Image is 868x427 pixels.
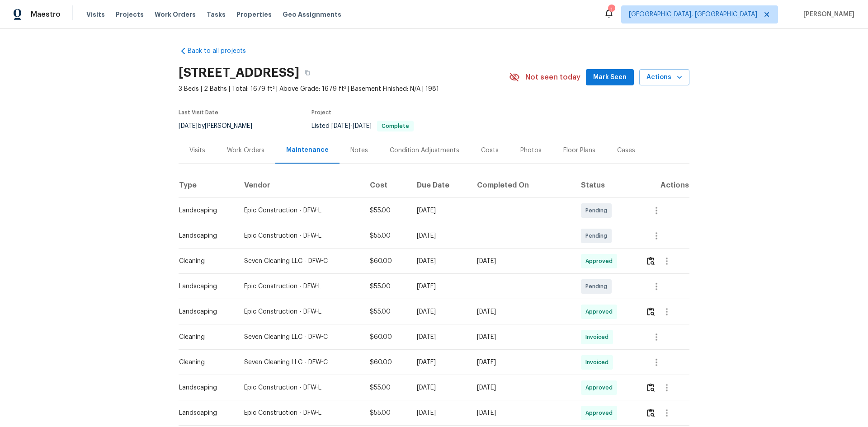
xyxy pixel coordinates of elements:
[286,145,329,155] div: Maintenance
[244,307,355,316] div: Epic Construction - DFW-L
[227,146,264,155] div: Work Orders
[800,10,854,19] span: [PERSON_NAME]
[417,231,462,240] div: [DATE]
[244,282,355,291] div: Epic Construction - DFW-L
[370,333,402,342] div: $60.00
[520,146,542,155] div: Photos
[585,358,612,367] span: Invoiced
[244,257,355,266] div: Seven Cleaning LLC - DFW-C
[417,307,462,316] div: [DATE]
[417,206,462,215] div: [DATE]
[370,358,402,367] div: $60.00
[477,383,566,392] div: [DATE]
[179,47,265,56] a: Back to all projects
[363,173,410,198] th: Cost
[299,65,316,81] button: Copy Address
[639,69,689,86] button: Actions
[647,383,655,392] img: Review Icon
[179,68,299,77] h2: [STREET_ADDRESS]
[586,69,634,86] button: Mark Seen
[31,10,61,19] span: Maestro
[481,146,499,155] div: Costs
[244,358,355,367] div: Seven Cleaning LLC - DFW-C
[331,123,350,129] span: [DATE]
[378,123,413,129] span: Complete
[370,307,402,316] div: $55.00
[563,146,595,155] div: Floor Plans
[331,123,372,129] span: -
[179,121,263,131] div: by [PERSON_NAME]
[629,10,757,19] span: [GEOGRAPHIC_DATA], [GEOGRAPHIC_DATA]
[585,282,611,291] span: Pending
[417,333,462,342] div: [DATE]
[477,333,566,342] div: [DATE]
[417,257,462,266] div: [DATE]
[244,333,355,342] div: Seven Cleaning LLC - DFW-C
[179,123,198,129] span: [DATE]
[179,408,230,418] div: Landscaping
[311,110,331,115] span: Project
[283,10,341,19] span: Geo Assignments
[236,10,272,19] span: Properties
[189,146,205,155] div: Visits
[646,250,656,272] button: Review Icon
[477,257,566,266] div: [DATE]
[638,173,689,198] th: Actions
[370,383,402,392] div: $55.00
[179,231,230,240] div: Landscaping
[477,358,566,367] div: [DATE]
[179,333,230,342] div: Cleaning
[470,173,573,198] th: Completed On
[417,408,462,418] div: [DATE]
[350,146,368,155] div: Notes
[179,358,230,367] div: Cleaning
[155,10,196,19] span: Work Orders
[370,282,402,291] div: $55.00
[585,257,616,266] span: Approved
[179,307,230,316] div: Landscaping
[179,383,230,392] div: Landscaping
[477,307,566,316] div: [DATE]
[585,307,616,316] span: Approved
[647,307,655,316] img: Review Icon
[116,10,144,19] span: Projects
[244,408,355,418] div: Epic Construction - DFW-L
[417,358,462,367] div: [DATE]
[585,333,612,342] span: Invoiced
[179,110,218,115] span: Last Visit Date
[370,231,402,240] div: $55.00
[179,282,230,291] div: Landscaping
[646,72,682,83] span: Actions
[417,383,462,392] div: [DATE]
[179,257,230,266] div: Cleaning
[370,206,402,215] div: $55.00
[585,408,616,418] span: Approved
[207,11,226,18] span: Tasks
[647,408,655,417] img: Review Icon
[244,231,355,240] div: Epic Construction - DFW-L
[353,123,372,129] span: [DATE]
[244,383,355,392] div: Epic Construction - DFW-L
[617,146,635,155] div: Cases
[593,72,627,83] span: Mark Seen
[585,206,611,215] span: Pending
[390,146,459,155] div: Condition Adjustments
[244,206,355,215] div: Epic Construction - DFW-L
[477,408,566,418] div: [DATE]
[86,10,105,19] span: Visits
[585,383,616,392] span: Approved
[179,206,230,215] div: Landscaping
[585,231,611,240] span: Pending
[574,173,638,198] th: Status
[646,402,656,424] button: Review Icon
[608,5,614,14] div: 1
[417,282,462,291] div: [DATE]
[179,173,237,198] th: Type
[525,73,580,82] span: Not seen today
[647,257,655,265] img: Review Icon
[646,377,656,399] button: Review Icon
[311,123,414,129] span: Listed
[410,173,470,198] th: Due Date
[370,257,402,266] div: $60.00
[646,301,656,323] button: Review Icon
